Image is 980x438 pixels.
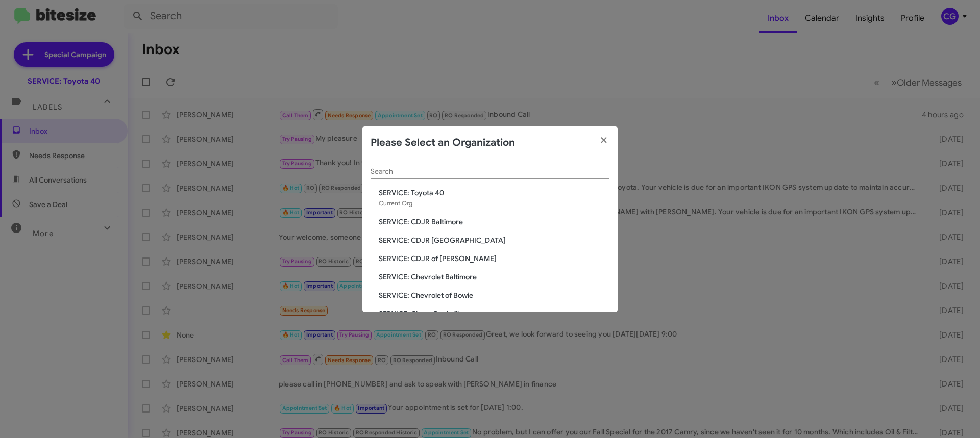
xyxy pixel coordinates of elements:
[371,135,515,151] h2: Please Select an Organization
[379,217,609,227] span: SERVICE: CDJR Baltimore
[379,308,609,319] span: SERVICE: Chevy Rockville
[379,188,609,198] span: SERVICE: Toyota 40
[379,253,609,264] span: SERVICE: CDJR of [PERSON_NAME]
[379,272,609,282] span: SERVICE: Chevrolet Baltimore
[379,235,609,245] span: SERVICE: CDJR [GEOGRAPHIC_DATA]
[379,199,412,207] span: Current Org
[379,290,609,300] span: SERVICE: Chevrolet of Bowie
